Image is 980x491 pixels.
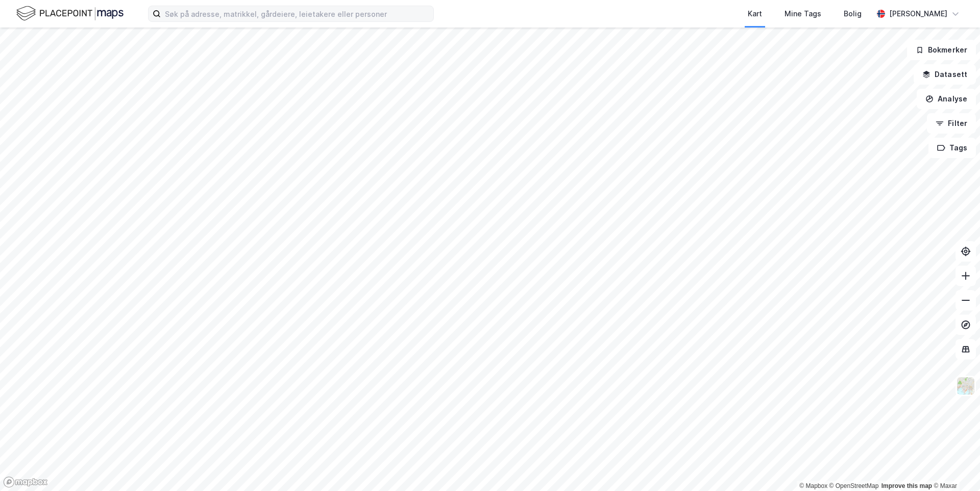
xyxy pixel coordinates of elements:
iframe: Chat Widget [929,442,980,491]
a: OpenStreetMap [829,482,879,489]
img: Z [956,376,975,396]
button: Bokmerker [907,40,976,60]
a: Improve this map [881,482,932,489]
button: Datasett [914,64,976,85]
div: Kart [748,8,762,20]
button: Filter [927,113,976,134]
a: Mapbox [799,482,827,489]
button: Analyse [917,89,976,109]
div: Mine Tags [785,8,821,20]
button: Tags [928,138,976,158]
div: Kontrollprogram for chat [929,442,980,491]
input: Søk på adresse, matrikkel, gårdeiere, leietakere eller personer [161,6,433,21]
img: logo.f888ab2527a4732fd821a326f86c7f29.svg [16,5,124,22]
div: [PERSON_NAME] [889,8,947,20]
a: Mapbox homepage [3,476,48,488]
div: Bolig [844,8,862,20]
